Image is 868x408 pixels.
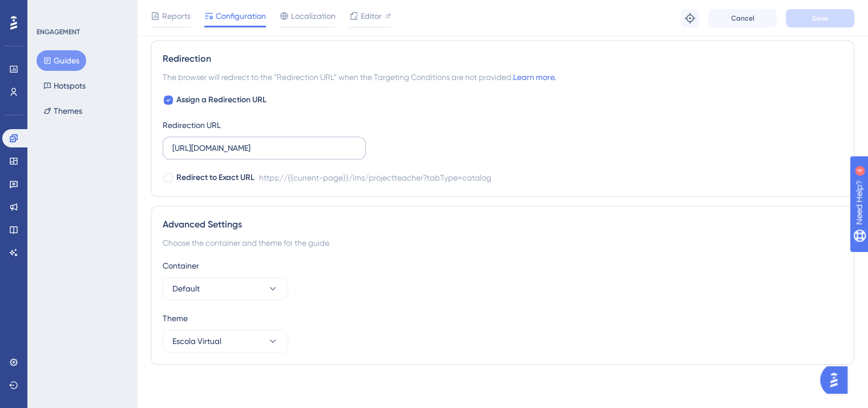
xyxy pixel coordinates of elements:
button: Guides [37,50,86,71]
span: Escola Virtual [172,334,221,348]
button: Save [786,9,854,27]
div: ENGAGEMENT [37,27,80,37]
div: Advanced Settings [163,218,842,231]
a: Learn more. [513,73,556,82]
div: Redirection [163,52,842,66]
span: Configuration [216,9,266,23]
span: Default [172,282,200,295]
div: https://{{current-page}}/lms/projectteacher?tabType=catalog [259,171,491,185]
span: Editor [361,9,382,23]
span: Need Help? [27,3,71,17]
button: Cancel [708,9,777,27]
span: Localization [291,9,336,23]
span: Save [812,14,828,23]
span: Assign a Redirection URL [176,93,267,107]
span: Redirect to Exact URL [176,171,255,185]
button: Escola Virtual [163,330,288,353]
iframe: UserGuiding AI Assistant Launcher [820,363,854,397]
div: Theme [163,311,842,325]
div: Choose the container and theme for the guide. [163,236,842,250]
span: The browser will redirect to the “Redirection URL” when the Targeting Conditions are not provided. [163,70,556,84]
button: Default [163,277,288,300]
div: Redirection URL [163,118,221,132]
div: Container [163,259,842,273]
div: 4 [79,6,83,15]
input: https://www.example.com/ [172,142,356,154]
span: Reports [162,9,191,23]
button: Hotspots [37,75,92,96]
button: Themes [37,101,89,121]
span: Cancel [731,14,754,23]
